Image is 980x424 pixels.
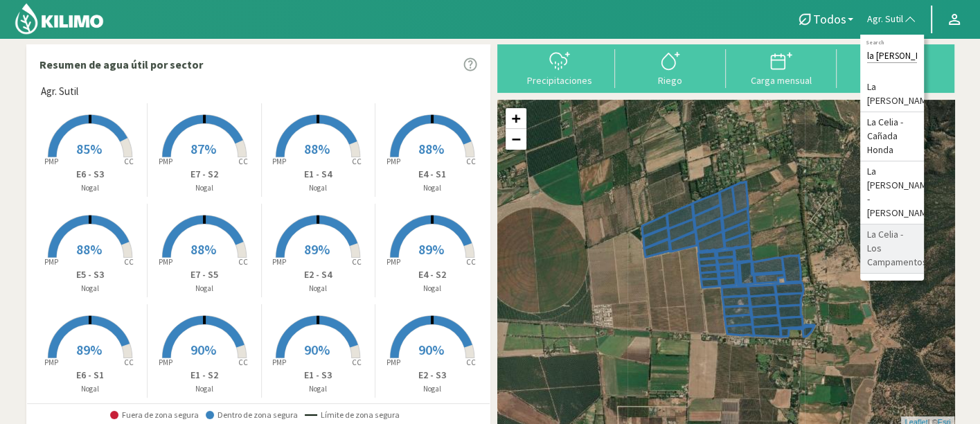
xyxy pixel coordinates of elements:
[860,161,924,224] li: La [PERSON_NAME] - [PERSON_NAME]
[262,383,375,395] p: Nogal
[467,357,476,367] tspan: CC
[353,357,362,367] tspan: CC
[125,357,134,367] tspan: CC
[418,140,444,157] span: 88%
[206,410,298,420] span: Dentro de zona segura
[262,167,375,182] p: E1 - S4
[159,257,172,267] tspan: PMP
[305,410,400,420] span: Límite de zona segura
[238,257,248,267] tspan: CC
[41,84,78,100] span: Agr. Sutil
[238,357,248,367] tspan: CC
[508,76,611,85] div: Precipitaciones
[14,2,105,35] img: Kilimo
[615,49,726,86] button: Riego
[386,357,400,367] tspan: PMP
[148,182,261,194] p: Nogal
[272,357,286,367] tspan: PMP
[190,341,216,358] span: 90%
[159,357,172,367] tspan: PMP
[730,76,832,85] div: Carga mensual
[375,267,490,282] p: E4 - S2
[467,157,476,166] tspan: CC
[76,140,102,157] span: 85%
[34,383,148,395] p: Nogal
[34,368,148,382] p: E6 - S1
[619,76,722,85] div: Riego
[375,182,490,194] p: Nogal
[304,140,330,157] span: 88%
[353,157,362,166] tspan: CC
[44,257,58,267] tspan: PMP
[148,167,261,182] p: E7 - S2
[190,240,216,258] span: 88%
[813,12,846,26] span: Todos
[34,267,148,282] p: E5 - S3
[860,77,924,112] li: La [PERSON_NAME]
[860,224,924,274] li: La Celia - Los Campamentos
[504,49,615,86] button: Precipitaciones
[262,368,375,382] p: E1 - S3
[148,368,261,382] p: E1 - S2
[44,157,58,166] tspan: PMP
[238,157,248,166] tspan: CC
[304,341,330,358] span: 90%
[148,383,261,395] p: Nogal
[44,357,58,367] tspan: PMP
[272,257,286,267] tspan: PMP
[841,76,943,85] div: Reportes
[353,257,362,267] tspan: CC
[467,257,476,267] tspan: CC
[110,410,199,420] span: Fuera de zona segura
[148,267,261,282] p: E7 - S5
[304,240,330,258] span: 89%
[860,4,924,35] button: Agr. Sutil
[386,157,400,166] tspan: PMP
[375,167,490,182] p: E4 - S1
[375,368,490,382] p: E2 - S3
[860,112,924,161] li: La Celia - Cañada Honda
[867,12,903,26] span: Agr. Sutil
[418,240,444,258] span: 89%
[125,257,134,267] tspan: CC
[262,267,375,282] p: E2 - S4
[159,157,172,166] tspan: PMP
[837,49,947,86] button: Reportes
[125,157,134,166] tspan: CC
[262,182,375,194] p: Nogal
[34,283,148,294] p: Nogal
[272,157,286,166] tspan: PMP
[76,240,102,258] span: 88%
[262,283,375,294] p: Nogal
[386,257,400,267] tspan: PMP
[34,182,148,194] p: Nogal
[148,283,261,294] p: Nogal
[375,283,490,294] p: Nogal
[418,341,444,358] span: 90%
[726,49,837,86] button: Carga mensual
[76,341,102,358] span: 89%
[506,108,526,129] a: Zoom in
[34,167,148,182] p: E6 - S3
[506,129,526,150] a: Zoom out
[375,383,490,395] p: Nogal
[39,56,203,73] p: Resumen de agua útil por sector
[190,140,216,157] span: 87%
